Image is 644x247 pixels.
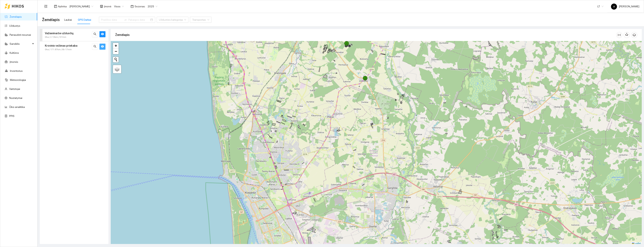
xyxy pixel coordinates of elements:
div: Krovinio vežimas priekaba0ha / 171.87km / 6h 17minsearcheye [40,41,108,54]
span: Visos [114,4,124,9]
span: menu-fold [44,5,47,8]
span: Sezonas : [135,4,145,8]
span: to [124,18,127,21]
button: eye [99,31,105,37]
a: PPIS [9,114,14,117]
a: Ūkio analitika [9,105,25,108]
a: Leaflet [632,242,641,245]
div: Važiavimai be užduočių0ha / 2.13km / 57minsearcheye [40,29,108,41]
input: Pabaigos data [128,18,150,22]
span: calendar [131,5,134,8]
span: Andrius Rimgaila [69,4,93,9]
span: Žemėlapis [42,17,60,23]
a: Layers [113,65,121,73]
a: Vartotojai [9,87,20,90]
span: Sandėlis [10,40,31,48]
button: column-width [616,32,622,38]
button: Initiate a new search [113,57,119,62]
span: eye [101,45,104,48]
a: Žemėlapis [10,15,22,18]
span: 0ha / 2.13km / 57min [45,35,66,39]
span: + [115,43,117,48]
input: Pradžios data [101,18,122,22]
span: Įmonė : [104,4,112,8]
span: shop [100,5,103,8]
div: GPS Darbai [78,18,91,22]
span: search [93,33,96,36]
span: LT [597,4,603,9]
button: menu-fold [42,3,50,10]
span: 0ha / 171.87km / 6h 17min [45,48,72,51]
a: Įmonės [10,60,18,63]
a: Panaudoti resursai [10,33,31,36]
span: swap-right [124,18,127,21]
button: search [92,44,98,50]
div: Laukai [64,18,72,22]
span: eye [101,33,104,36]
a: Kultūros [10,51,19,54]
span: search [93,45,96,48]
strong: Važiavimai be užduočių [45,32,73,35]
span: A [613,4,615,10]
span: Aplinka : [58,4,67,8]
span: layout [54,5,57,8]
button: eye [99,44,105,50]
a: Nustatymai [9,96,22,99]
span: 2025 [148,4,157,9]
a: Inventorius [10,69,23,72]
span: − [115,49,117,54]
button: search [92,31,98,37]
a: Užduotys [9,24,20,27]
a: Zoom out [113,48,119,54]
span: column-width [616,33,622,36]
strong: Krovinio vežimas priekaba [45,44,77,47]
a: Zoom in [113,43,119,48]
div: Žemėlapis [115,30,616,40]
a: Meteorologija [10,78,26,81]
span: [PERSON_NAME] [611,5,639,8]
